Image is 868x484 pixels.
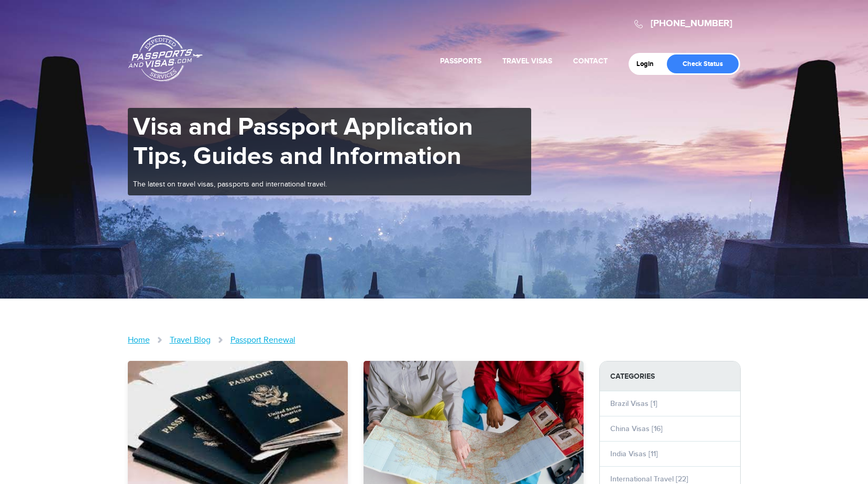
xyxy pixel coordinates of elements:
[170,335,211,345] a: Travel Blog
[600,361,740,391] strong: Categories
[133,180,526,190] p: The latest on travel visas, passports and international travel.
[128,35,203,82] a: Passports & [DOMAIN_NAME]
[636,60,661,68] a: Login
[502,57,552,65] a: Travel Visas
[610,449,658,458] a: India Visas [11]
[440,57,481,65] a: Passports
[610,424,663,433] a: China Visas [16]
[651,18,732,29] a: [PHONE_NUMBER]
[128,335,150,345] a: Home
[610,399,657,408] a: Brazil Visas [1]
[667,54,739,73] a: Check Status
[133,113,526,172] h1: Visa and Passport Application Tips, Guides and Information
[573,57,608,65] a: Contact
[610,475,688,483] a: International Travel [22]
[230,335,295,345] a: Passport Renewal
